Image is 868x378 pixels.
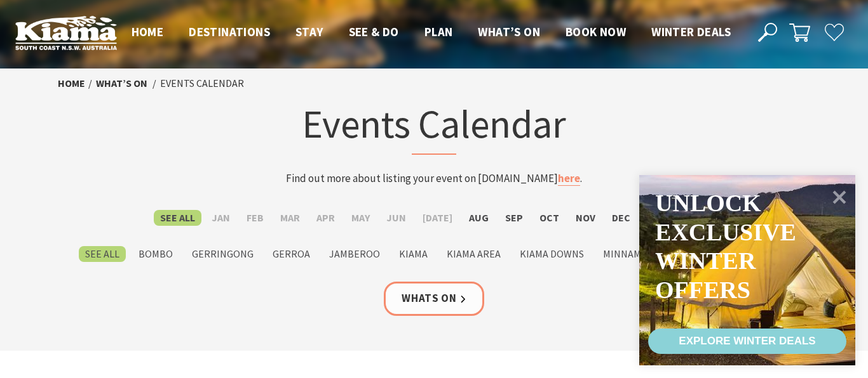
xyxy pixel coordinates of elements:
[323,246,386,262] label: Jamberoo
[345,210,376,226] label: May
[513,246,590,262] label: Kiama Downs
[384,282,484,315] a: Whats On
[569,210,602,226] label: Nov
[463,210,495,226] label: Aug
[185,98,683,155] h1: Events Calendar
[295,24,323,39] span: Stay
[655,189,796,304] div: Unlock exclusive winter offers
[499,210,529,226] label: Sep
[380,210,412,226] label: Jun
[424,24,453,39] span: Plan
[274,210,306,226] label: Mar
[440,246,507,262] label: Kiama Area
[240,210,270,226] label: Feb
[266,246,316,262] label: Gerroa
[648,329,846,354] a: EXPLORE WINTER DEALS
[597,246,672,262] label: Minnamurra
[132,24,164,39] span: Home
[205,210,236,226] label: Jan
[416,210,459,226] label: [DATE]
[558,171,580,186] a: here
[651,24,731,39] span: Winter Deals
[310,210,341,226] label: Apr
[15,15,117,50] img: Kiama Logo
[478,24,540,39] span: What’s On
[566,24,626,39] span: Book now
[79,246,126,262] label: See All
[189,24,270,39] span: Destinations
[533,210,566,226] label: Oct
[185,170,683,187] p: Find out more about listing your event on [DOMAIN_NAME] .
[393,246,434,262] label: Kiama
[606,210,637,226] label: Dec
[679,329,815,354] div: EXPLORE WINTER DEALS
[154,210,201,226] label: See All
[186,246,260,262] label: Gerringong
[132,246,179,262] label: Bombo
[96,77,147,90] a: What’s On
[119,22,743,43] nav: Main Menu
[58,77,85,90] a: Home
[349,24,399,39] span: See & Do
[160,75,244,92] li: Events Calendar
